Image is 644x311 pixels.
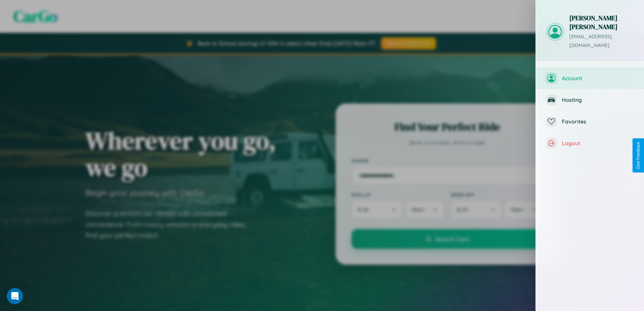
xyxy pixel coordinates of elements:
span: Logout [562,140,634,147]
button: Account [536,67,644,89]
div: Give Feedback [636,142,641,169]
span: Hosting [562,96,634,103]
button: Favorites [536,111,644,132]
p: [EMAIL_ADDRESS][DOMAIN_NAME] [569,32,634,50]
span: Account [562,75,634,82]
button: Hosting [536,89,644,111]
span: Favorites [562,118,634,125]
h3: [PERSON_NAME] [PERSON_NAME] [569,14,634,31]
div: Open Intercom Messenger [7,288,23,304]
button: Logout [536,132,644,154]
